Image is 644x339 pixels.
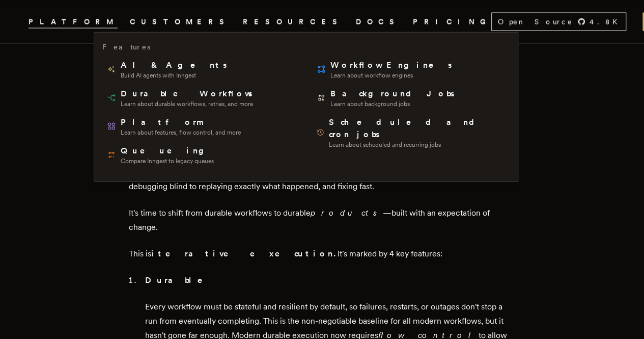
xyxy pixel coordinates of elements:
[102,55,300,84] a: AI & AgentsBuild AI agents with Inngest
[121,157,214,165] span: Compare Inngest to legacy queues
[102,112,300,141] a: PlatformLearn about features, flow control, and more
[29,15,118,28] button: PLATFORM
[145,275,217,284] strong: Durable
[121,71,229,80] span: Build AI agents with Inngest
[413,15,491,28] a: PRICING
[121,128,241,137] span: Learn about features, flow control, and more
[356,15,401,28] a: DOCS
[130,15,231,28] a: CUSTOMERS
[312,55,510,84] a: Workflow EnginesLearn about workflow engines
[329,141,506,149] span: Learn about scheduled and recurring jobs
[121,116,241,128] span: Platform
[129,246,516,260] p: This is It's marked by 4 key features:
[311,207,383,217] em: products
[102,84,300,112] a: Durable WorkflowsLearn about durable workflows, retries, and more
[102,41,150,53] h3: Features
[129,205,516,234] p: It's time to shift from durable workflows to durable —built with an expectation of change.
[498,16,573,27] span: Open Source
[121,88,254,100] span: Durable Workflows
[590,16,624,27] span: 4.8 K
[330,59,454,71] span: Workflow Engines
[330,71,454,80] span: Learn about workflow engines
[329,116,506,141] span: Scheduled and cron jobs
[121,145,214,157] span: Queueing
[330,100,456,108] span: Learn about background jobs
[121,59,229,71] span: AI & Agents
[330,88,456,100] span: Background Jobs
[312,84,510,112] a: Background JobsLearn about background jobs
[121,100,254,108] span: Learn about durable workflows, retries, and more
[102,141,300,169] a: QueueingCompare Inngest to legacy queues
[243,15,344,28] button: RESOURCES
[151,248,338,258] strong: iterative execution.
[312,112,510,153] a: Scheduled and cron jobsLearn about scheduled and recurring jobs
